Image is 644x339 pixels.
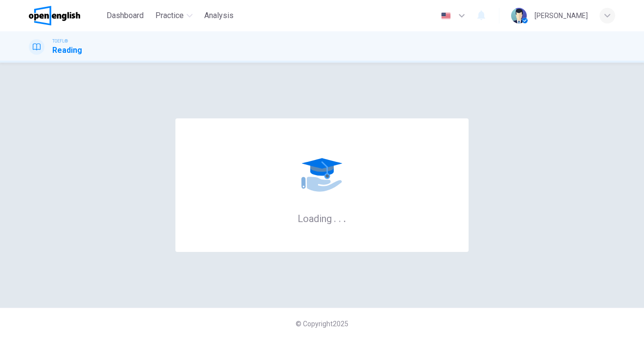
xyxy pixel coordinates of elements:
[103,7,148,24] button: Dashboard
[298,212,346,225] h6: Loading
[107,10,144,22] span: Dashboard
[151,7,196,24] button: Practice
[511,8,527,23] img: Profile picture
[200,7,237,24] button: Analysis
[338,209,342,226] h6: .
[52,45,82,56] h1: Reading
[204,10,234,22] span: Analysis
[333,209,337,226] h6: .
[155,10,184,22] span: Practice
[343,209,346,226] h6: .
[535,10,588,22] div: [PERSON_NAME]
[296,320,348,328] span: © Copyright 2025
[52,38,68,45] span: TOEFL®
[29,6,80,25] img: OpenEnglish logo
[29,6,103,25] a: OpenEnglish logo
[440,12,452,20] img: en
